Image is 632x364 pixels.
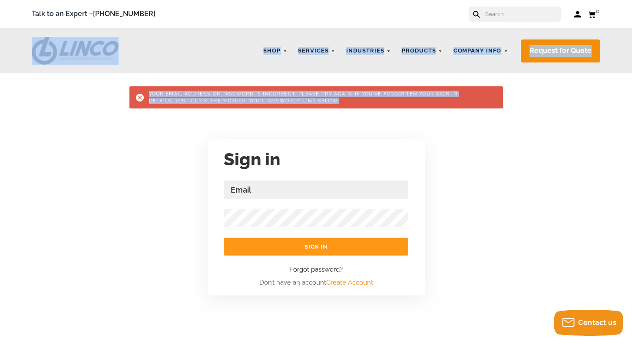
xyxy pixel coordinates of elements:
[259,277,373,288] span: Don’t have an account
[342,43,395,59] a: Industries
[521,39,600,62] a: Request for Quote
[149,91,483,104] div: Your email address or password is incorrect. Please try again. If you've forgotten your sign in d...
[32,37,119,65] img: LINCO CASTERS & INDUSTRIAL SUPPLY
[326,279,373,286] a: Create Account
[294,43,340,59] a: Services
[289,264,343,275] a: Forgot password?
[574,10,581,19] a: Log in
[578,318,616,327] span: Contact us
[93,10,156,18] a: [PHONE_NUMBER]
[224,238,408,256] input: Sign in
[484,7,561,22] input: Search
[588,9,600,20] a: 0
[224,147,408,172] h2: Sign in
[397,43,447,59] a: Products
[554,310,623,336] button: Contact us
[449,43,513,59] a: Company Info
[596,8,599,14] span: 0
[259,43,291,59] a: Shop
[32,8,156,20] span: Talk to an Expert –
